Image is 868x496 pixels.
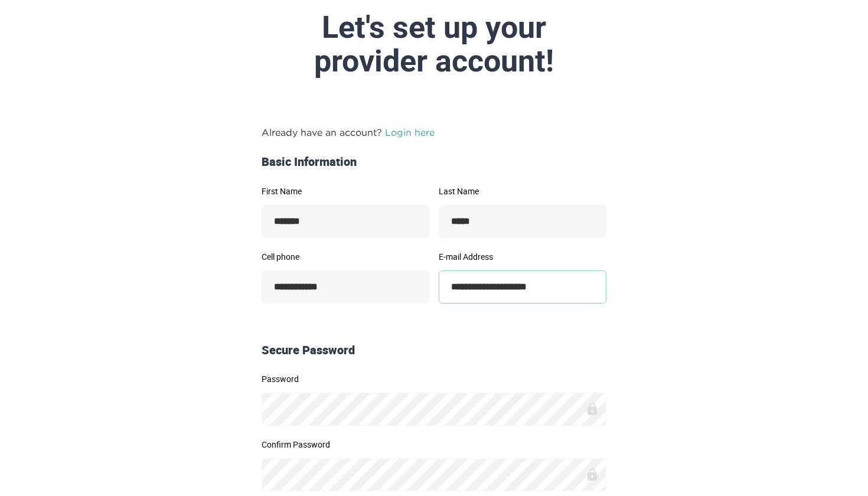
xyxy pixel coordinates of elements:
[155,11,713,78] div: Let's set up your provider account!
[262,440,606,449] label: Confirm Password
[439,253,606,261] label: E-mail Address
[257,342,611,359] div: Secure Password
[262,375,606,383] label: Password
[439,187,606,195] label: Last Name
[262,253,429,261] label: Cell phone
[262,125,606,139] p: Already have an account?
[262,187,429,195] label: First Name
[385,127,435,138] a: Login here
[257,154,611,171] div: Basic Information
